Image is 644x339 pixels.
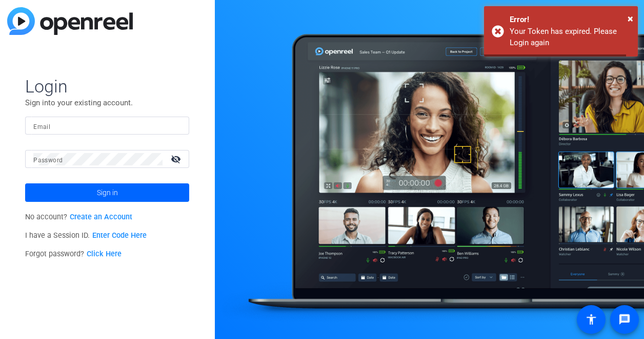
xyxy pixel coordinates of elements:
span: × [628,12,633,25]
a: Enter Code Here [92,231,147,240]
mat-label: Password [33,157,63,164]
span: No account? [25,213,132,221]
span: Sign in [97,180,118,205]
input: Enter Email Address [33,120,181,132]
img: blue-gradient.svg [7,7,133,35]
button: Close [628,11,633,26]
mat-label: Email [33,123,50,130]
a: Create an Account [70,213,132,221]
p: Sign into your existing account. [25,97,189,108]
span: Forgot password? [25,250,122,258]
button: Sign in [25,183,189,202]
mat-icon: visibility_off [165,152,189,166]
span: I have a Session ID. [25,231,147,240]
a: Click Here [87,250,122,258]
mat-icon: accessibility [585,313,597,326]
div: Error! [510,14,630,26]
span: Login [25,76,189,97]
div: Your Token has expired. Please Login again [510,26,630,49]
mat-icon: message [618,313,631,326]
